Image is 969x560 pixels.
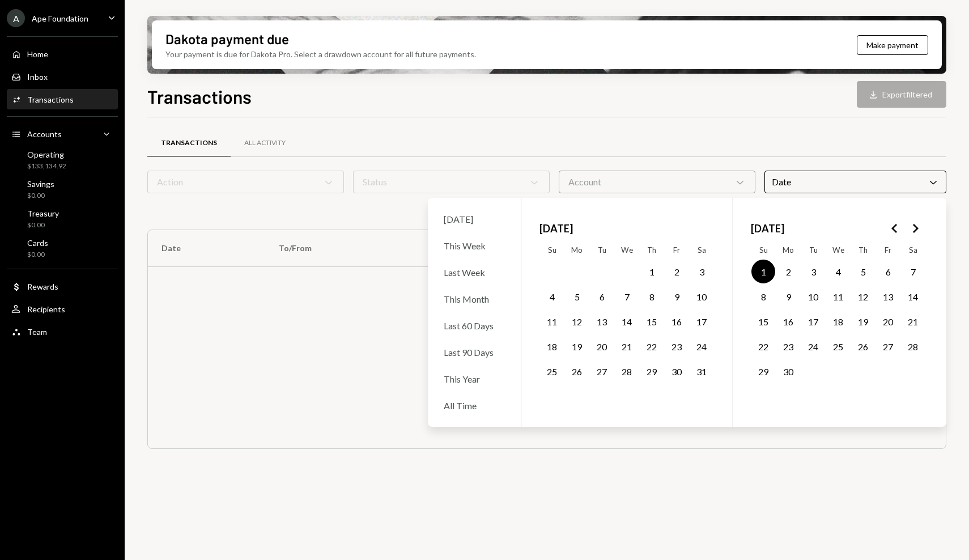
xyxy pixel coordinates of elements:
[801,334,825,358] button: Tuesday, June 24th, 2025
[565,334,589,358] button: Monday, May 19th, 2025
[416,230,562,266] th: Amount
[776,260,800,283] button: Monday, June 2nd, 2025
[776,334,800,358] button: Monday, June 23rd, 2025
[437,260,512,285] div: Last Week
[615,359,639,383] button: Wednesday, May 28th, 2025
[776,285,800,308] button: Monday, June 9th, 2025
[27,238,48,248] div: Cards
[147,129,231,158] a: Transactions
[7,44,118,64] a: Home
[776,309,800,333] button: Monday, June 16th, 2025
[7,66,118,87] a: Inbox
[32,14,88,23] div: Ape Foundation
[7,235,118,262] a: Cards$0.00
[27,220,59,230] div: $0.00
[690,260,713,283] button: Saturday, May 3rd, 2025
[165,29,289,48] div: Dakota payment due
[900,241,925,259] th: Saturday
[640,285,664,308] button: Thursday, May 8th, 2025
[27,179,54,189] div: Savings
[7,9,25,27] div: A
[437,367,512,391] div: This Year
[664,241,689,259] th: Friday
[876,285,900,308] button: Friday, June 13th, 2025
[27,129,62,139] div: Accounts
[751,309,775,333] button: Sunday, June 15th, 2025
[901,334,925,358] button: Saturday, June 28th, 2025
[751,334,775,358] button: Sunday, June 22nd, 2025
[7,89,118,109] a: Transactions
[875,241,900,259] th: Friday
[851,241,875,259] th: Thursday
[27,150,66,159] div: Operating
[690,309,713,333] button: Saturday, May 17th, 2025
[826,260,850,283] button: Wednesday, June 4th, 2025
[615,334,639,358] button: Wednesday, May 21st, 2025
[826,334,850,358] button: Wednesday, June 25th, 2025
[901,285,925,308] button: Saturday, June 14th, 2025
[590,334,614,358] button: Tuesday, May 20th, 2025
[7,299,118,319] a: Recipients
[690,334,713,358] button: Saturday, May 24th, 2025
[665,260,688,283] button: Friday, May 2nd, 2025
[851,309,875,333] button: Thursday, June 19th, 2025
[776,241,801,259] th: Monday
[665,309,688,333] button: Friday, May 16th, 2025
[231,129,299,158] a: All Activity
[7,146,118,173] a: Operating$133,134.92
[826,309,850,333] button: Wednesday, June 18th, 2025
[565,309,589,333] button: Monday, May 12th, 2025
[690,359,713,383] button: Saturday, May 31st, 2025
[751,241,776,259] th: Sunday
[27,282,58,291] div: Rewards
[437,234,512,258] div: This Week
[901,260,925,283] button: Saturday, June 7th, 2025
[640,359,664,383] button: Thursday, May 29th, 2025
[665,285,688,308] button: Friday, May 9th, 2025
[590,309,614,333] button: Tuesday, May 13th, 2025
[751,359,775,383] button: Sunday, June 29th, 2025
[690,285,713,308] button: Saturday, May 10th, 2025
[851,260,875,283] button: Thursday, June 5th, 2025
[590,359,614,383] button: Tuesday, May 27th, 2025
[564,241,589,259] th: Monday
[751,241,925,409] table: June 2025
[764,171,946,193] div: Date
[615,285,639,308] button: Wednesday, May 7th, 2025
[244,138,286,148] div: All Activity
[7,321,118,342] a: Team
[876,309,900,333] button: Friday, June 20th, 2025
[665,359,688,383] button: Friday, May 30th, 2025
[437,287,512,311] div: This Month
[437,207,512,231] div: [DATE]
[437,340,512,364] div: Last 90 Days
[540,285,564,308] button: Sunday, May 4th, 2025
[614,241,639,259] th: Wednesday
[539,216,573,241] span: [DATE]
[565,285,589,308] button: Monday, May 5th, 2025
[640,334,664,358] button: Thursday, May 22nd, 2025
[27,49,48,59] div: Home
[689,241,714,259] th: Saturday
[7,176,118,203] a: Savings$0.00
[148,230,265,266] th: Date
[615,309,639,333] button: Wednesday, May 14th, 2025
[565,359,589,383] button: Monday, May 26th, 2025
[901,309,925,333] button: Saturday, June 21st, 2025
[27,95,74,104] div: Transactions
[27,304,65,314] div: Recipients
[27,72,48,82] div: Inbox
[851,285,875,308] button: Thursday, June 12th, 2025
[590,285,614,308] button: Tuesday, May 6th, 2025
[905,218,925,239] button: Go to the Next Month
[27,191,54,201] div: $0.00
[751,260,775,283] button: Sunday, June 1st, 2025, selected
[826,241,851,259] th: Wednesday
[876,260,900,283] button: Friday, June 6th, 2025
[801,309,825,333] button: Tuesday, June 17th, 2025
[540,359,564,383] button: Sunday, May 25th, 2025
[539,241,714,409] table: May 2025
[165,48,476,60] div: Your payment is due for Dakota Pro. Select a drawdown account for all future payments.
[801,260,825,283] button: Tuesday, June 3rd, 2025
[539,241,564,259] th: Sunday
